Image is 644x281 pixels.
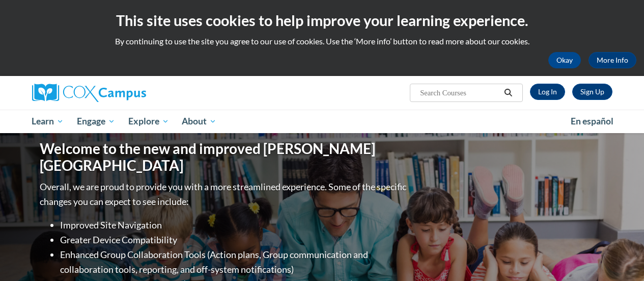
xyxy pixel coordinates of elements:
a: Register [572,84,612,100]
span: Explore [128,115,169,127]
li: Improved Site Navigation [60,218,409,233]
iframe: Button to launch messaging window [603,240,636,273]
span: Learn [32,115,64,127]
h2: This site uses cookies to help improve your learning experience. [8,10,636,31]
a: More Info [589,52,636,68]
li: Greater Device Compatibility [60,233,409,247]
button: Search [500,87,516,99]
a: Cox Campus [32,84,215,102]
a: Learn [25,110,71,133]
a: Engage [70,110,122,133]
span: Engage [77,115,115,127]
button: Okay [548,52,581,68]
h1: Welcome to the new and improved [PERSON_NAME][GEOGRAPHIC_DATA] [40,140,409,174]
span: About [182,115,216,127]
p: By continuing to use the site you agree to our use of cookies. Use the ‘More info’ button to read... [8,36,636,47]
img: Cox Campus [32,84,146,102]
span: En español [571,116,613,126]
p: Overall, we are proud to provide you with a more streamlined experience. Some of the specific cha... [40,180,409,209]
div: Main menu [24,110,620,133]
a: About [175,110,223,133]
input: Search Courses [419,87,500,99]
a: En español [564,111,620,132]
a: Explore [122,110,176,133]
li: Enhanced Group Collaboration Tools (Action plans, Group communication and collaboration tools, re... [60,247,409,277]
a: Log In [530,84,565,100]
